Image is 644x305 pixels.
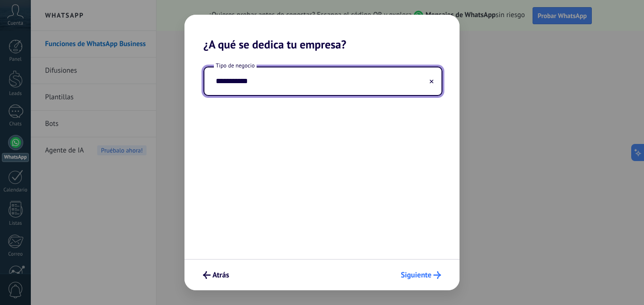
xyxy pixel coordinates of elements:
[396,267,445,283] button: Siguiente
[212,272,229,278] span: Atrás
[199,267,233,283] button: Atrás
[184,15,460,51] h2: ¿A qué se dedica tu empresa?
[401,272,432,278] span: Siguiente
[214,62,257,70] span: Tipo de negocio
